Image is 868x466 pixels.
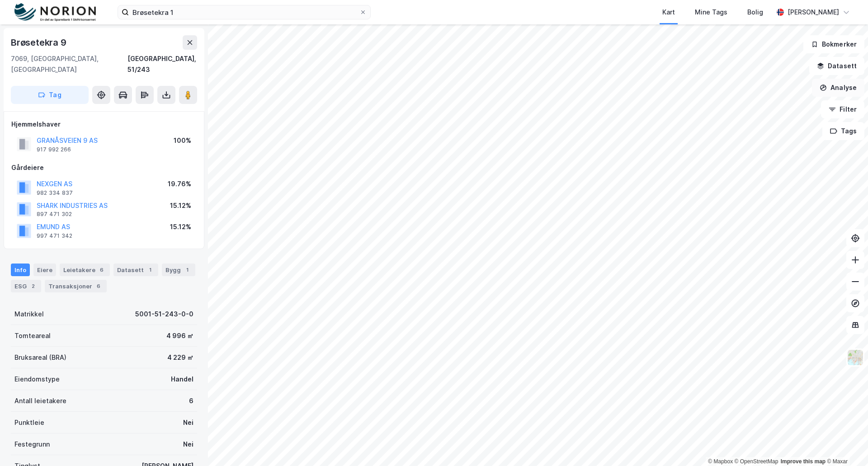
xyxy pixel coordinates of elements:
button: Filter [821,100,864,118]
button: Tags [822,122,864,140]
div: 2 [28,282,38,291]
div: Gårdeiere [11,162,197,173]
div: 917 992 266 [37,146,71,153]
div: 982 334 837 [37,189,73,197]
div: Nei [183,417,193,428]
div: Transaksjoner [45,280,107,292]
div: Antall leietakere [14,395,66,406]
div: 1 [146,265,155,274]
div: 6 [189,395,193,406]
button: Analyse [812,79,864,97]
div: Handel [171,374,193,385]
a: Mapbox [708,458,733,465]
div: Kart [662,7,675,18]
div: [GEOGRAPHIC_DATA], 51/243 [127,53,197,75]
a: Improve this map [781,458,826,465]
div: 100% [174,135,191,146]
div: ESG [11,280,41,292]
div: Eiere [33,264,56,276]
div: 15.12% [170,200,191,211]
div: 4 229 ㎡ [167,352,193,363]
div: Bygg [162,264,195,276]
div: Punktleie [14,417,44,428]
div: Tomteareal [14,330,51,341]
img: norion-logo.80e7a08dc31c2e691866.png [14,3,96,22]
div: 6 [97,265,106,274]
div: 19.76% [168,179,191,189]
div: 997 471 342 [37,232,72,240]
div: Hjemmelshaver [11,119,197,130]
div: 5001-51-243-0-0 [135,309,193,320]
div: 4 996 ㎡ [166,330,193,341]
div: Matrikkel [14,309,44,320]
input: Søk på adresse, matrikkel, gårdeiere, leietakere eller personer [129,5,359,19]
iframe: Chat Widget [823,423,868,466]
div: Bolig [747,7,763,18]
div: Brøsetekra 9 [11,35,68,50]
div: Bruksareal (BRA) [14,352,66,363]
button: Datasett [809,57,864,75]
div: Eiendomstype [14,374,60,385]
img: Z [847,349,864,366]
div: Festegrunn [14,439,50,450]
div: 15.12% [170,221,191,232]
div: 7069, [GEOGRAPHIC_DATA], [GEOGRAPHIC_DATA] [11,53,127,75]
div: Nei [183,439,193,450]
button: Tag [11,86,89,104]
button: Bokmerker [803,35,864,53]
div: 6 [94,282,103,291]
div: 897 471 302 [37,211,72,218]
div: [PERSON_NAME] [788,7,839,18]
div: Info [11,264,30,276]
a: OpenStreetMap [735,458,778,465]
div: Mine Tags [695,7,727,18]
div: Leietakere [60,264,110,276]
div: 1 [183,265,192,274]
div: Datasett [113,264,158,276]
